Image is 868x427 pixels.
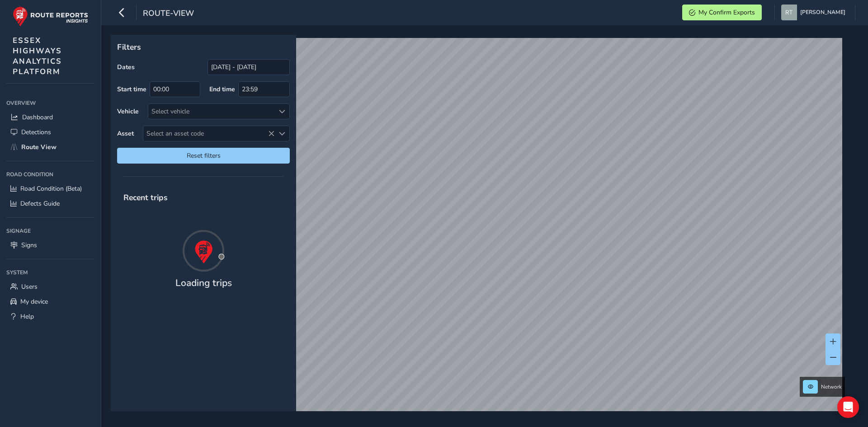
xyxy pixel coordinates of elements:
[175,277,232,289] h4: Loading trips
[20,199,60,208] span: Defects Guide
[117,63,135,71] label: Dates
[6,279,94,294] a: Users
[6,266,94,279] div: System
[117,85,146,94] label: Start time
[6,309,94,324] a: Help
[837,396,859,418] div: Open Intercom Messenger
[20,184,82,193] span: Road Condition (Beta)
[274,126,289,141] div: Select an asset code
[682,5,762,20] button: My Confirm Exports
[143,126,274,141] span: Select an asset code
[117,41,290,53] p: Filters
[6,181,94,196] a: Road Condition (Beta)
[124,151,283,160] span: Reset filters
[21,143,57,151] span: Route View
[117,148,290,164] button: Reset filters
[781,5,797,20] img: diamond-layout
[117,129,134,138] label: Asset
[20,297,48,306] span: My device
[6,224,94,238] div: Signage
[6,96,94,110] div: Overview
[21,128,51,136] span: Detections
[6,140,94,155] a: Route View
[6,196,94,211] a: Defects Guide
[800,5,845,20] span: [PERSON_NAME]
[209,85,235,94] label: End time
[20,312,34,321] span: Help
[21,282,38,291] span: Users
[148,104,274,119] div: Select vehicle
[22,113,53,122] span: Dashboard
[698,8,755,17] span: My Confirm Exports
[117,107,139,116] label: Vehicle
[6,238,94,253] a: Signs
[143,8,194,20] span: route-view
[13,6,88,27] img: rr logo
[6,125,94,140] a: Detections
[114,38,842,422] canvas: Map
[821,383,842,390] span: Network
[6,294,94,309] a: My device
[6,168,94,181] div: Road Condition
[13,35,62,77] span: ESSEX HIGHWAYS ANALYTICS PLATFORM
[21,241,37,249] span: Signs
[117,186,174,209] span: Recent trips
[781,5,849,20] button: [PERSON_NAME]
[6,110,94,125] a: Dashboard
